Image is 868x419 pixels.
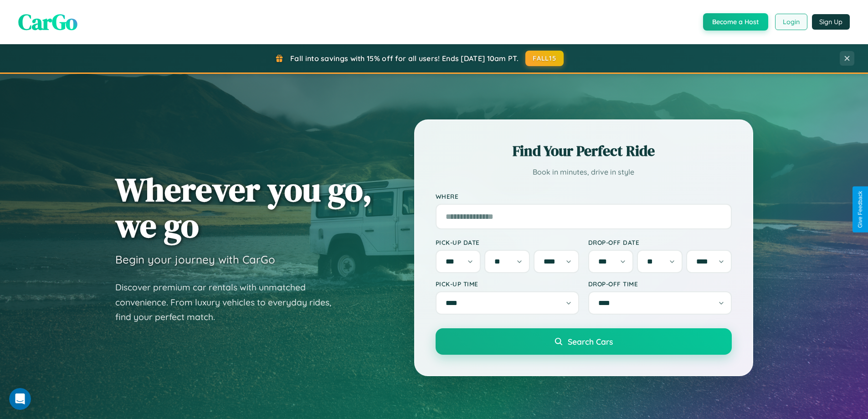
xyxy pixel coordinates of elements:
button: Sign Up [812,14,850,30]
div: Give Feedback [857,191,863,228]
span: Search Cars [568,336,613,347]
p: Discover premium car rentals with unmatched convenience. From luxury vehicles to everyday rides, ... [115,280,343,325]
h3: Begin your journey with CarGo [115,253,275,266]
button: Search Cars [436,328,732,355]
span: CarGo [18,7,77,37]
button: FALL15 [525,51,564,66]
span: Fall into savings with 15% off for all users! Ends [DATE] 10am PT. [290,54,519,63]
p: Book in minutes, drive in style [436,166,732,179]
label: Pick-up Date [436,238,579,246]
label: Where [436,192,732,200]
iframe: Intercom live chat [9,388,31,410]
h2: Find Your Perfect Ride [436,141,732,161]
h1: Wherever you go, we go [115,171,372,243]
button: Become a Host [703,13,768,31]
label: Pick-up Time [436,280,579,288]
button: Login [775,14,807,30]
label: Drop-off Date [588,238,732,246]
label: Drop-off Time [588,280,732,288]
